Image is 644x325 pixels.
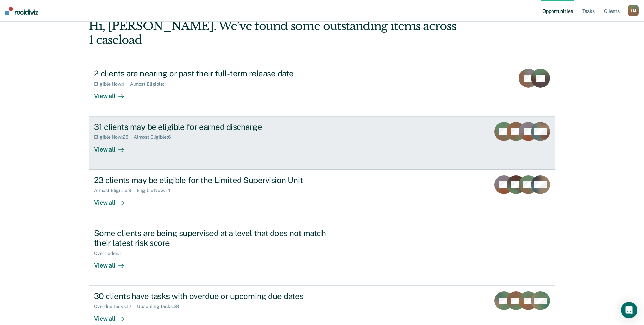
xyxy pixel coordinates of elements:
img: Recidiviz [5,7,38,15]
button: SM [628,5,639,16]
div: Open Intercom Messenger [621,302,637,318]
div: View all [94,309,132,323]
div: 2 clients are nearing or past their full-term release date [94,69,332,78]
a: 2 clients are nearing or past their full-term release dateEligible Now:1Almost Eligible:1View all [89,63,555,116]
div: Upcoming Tasks : 28 [137,304,185,309]
a: 31 clients may be eligible for earned dischargeEligible Now:25Almost Eligible:6View all [89,117,555,170]
div: 30 clients have tasks with overdue or upcoming due dates [94,291,332,301]
div: View all [94,256,132,269]
a: 23 clients may be eligible for the Limited Supervision UnitAlmost Eligible:9Eligible Now:14View all [89,170,555,223]
div: Eligible Now : 1 [94,81,130,87]
div: Almost Eligible : 9 [94,188,137,193]
div: Hi, [PERSON_NAME]. We’ve found some outstanding items across 1 caseload [89,19,462,47]
div: S M [628,5,639,16]
a: Some clients are being supervised at a level that does not match their latest risk scoreOverridde... [89,223,555,286]
div: View all [94,140,132,153]
div: 31 clients may be eligible for earned discharge [94,122,332,132]
div: 23 clients may be eligible for the Limited Supervision Unit [94,175,332,185]
div: Almost Eligible : 6 [134,134,176,140]
div: Overdue Tasks : 17 [94,304,137,309]
div: Eligible Now : 14 [137,188,176,193]
div: Some clients are being supervised at a level that does not match their latest risk score [94,228,332,248]
div: View all [94,87,132,100]
div: View all [94,193,132,206]
div: Overridden : 1 [94,251,127,256]
div: Eligible Now : 25 [94,134,134,140]
div: Almost Eligible : 1 [130,81,172,87]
